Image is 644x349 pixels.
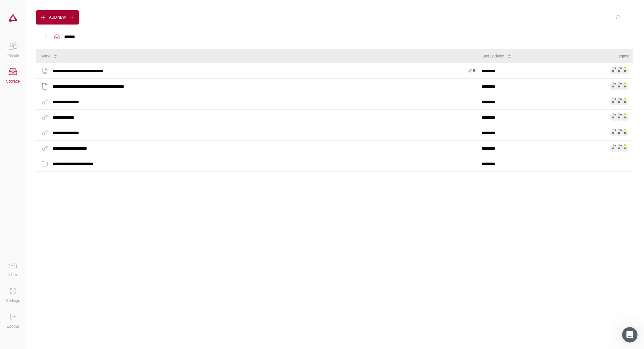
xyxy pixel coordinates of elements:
[622,327,638,343] iframe: Intercom live chat
[49,14,66,21] div: Add New
[6,297,20,304] div: Settings
[8,272,18,278] div: Inbox
[36,10,79,25] button: Add New
[7,52,19,59] div: People
[6,78,20,85] div: Storage
[617,53,629,59] div: Legacy
[482,53,504,59] div: Last Updated
[41,53,50,59] div: Name
[7,323,19,330] div: Logout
